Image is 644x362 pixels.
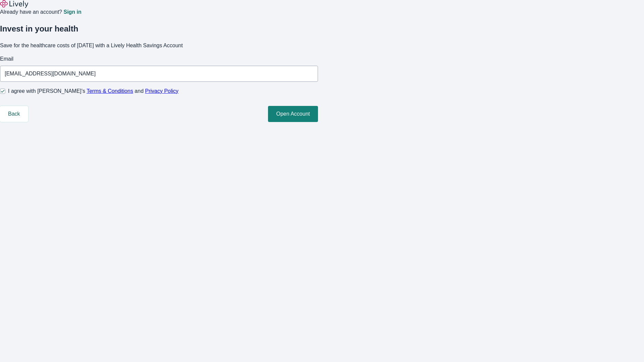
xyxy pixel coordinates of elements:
a: Terms & Conditions [87,88,133,94]
button: Open Account [268,106,318,122]
span: I agree with [PERSON_NAME]’s and [8,87,178,95]
a: Privacy Policy [145,88,179,94]
a: Sign in [63,9,81,15]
